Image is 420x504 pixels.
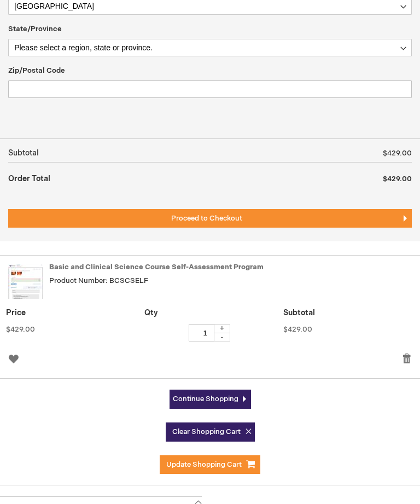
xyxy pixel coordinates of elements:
[160,455,260,474] button: Update Shopping Cart
[383,149,412,158] span: $429.00
[8,209,412,228] button: Proceed to Checkout
[189,324,221,341] input: Qty
[8,169,50,188] strong: Order Total
[166,460,242,469] span: Update Shopping Cart
[172,427,241,436] span: Clear Shopping Cart
[49,276,148,285] span: Product Number: BCSCSELF
[8,25,62,33] span: State/Province
[170,390,251,409] a: Continue Shopping
[214,333,230,341] div: -
[283,325,312,334] span: $429.00
[8,66,65,75] span: Zip/Postal Code
[6,325,35,334] span: $429.00
[49,263,264,271] a: Basic and Clinical Science Course Self-Assessment Program
[166,422,255,442] button: Clear Shopping Cart
[383,175,412,183] span: $429.00
[171,214,242,223] span: Proceed to Checkout
[214,324,230,333] div: +
[8,264,43,299] img: Basic and Clinical Science Course Self-Assessment Program
[8,264,44,305] a: Basic and Clinical Science Course Self-Assessment Program
[173,395,238,403] span: Continue Shopping
[8,144,236,163] th: Subtotal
